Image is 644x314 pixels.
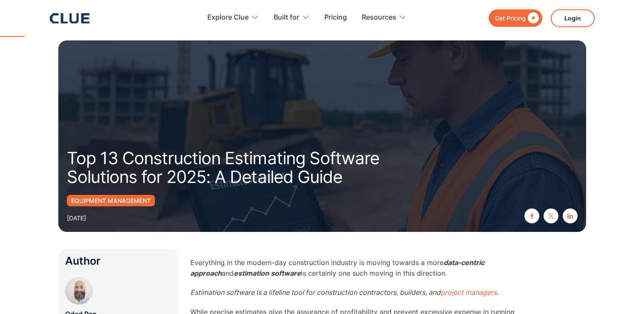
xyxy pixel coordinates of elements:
[65,256,171,266] div: Author
[548,213,554,219] img: twitter X icon
[362,4,396,31] div: Resources
[526,13,539,23] div: 
[274,4,299,31] div: Built for
[362,4,406,31] div: Resources
[190,258,484,277] em: data-centric approach
[207,4,249,31] div: Explore Clue
[67,195,155,206] a: Equipment Management
[190,257,531,279] p: Everything in the modern-day construction industry is moving towards a more and is certainly one ...
[234,269,301,277] em: estimation software
[324,4,347,31] a: Pricing
[441,288,497,297] a: project managers
[190,288,441,297] em: Estimation software is a lifeline tool for construction contractors, builders, and
[495,13,526,23] div: Get Pricing
[551,9,595,27] a: Login
[529,213,535,219] img: facebook icon
[489,9,542,27] a: Get Pricing
[67,213,86,223] div: [DATE]
[497,288,498,297] em: .
[567,213,573,219] img: linkedin icon
[274,4,309,31] div: Built for
[65,277,93,305] img: Oded Ran
[67,149,424,186] h1: Top 13 Construction Estimating Software Solutions for 2025: A Detailed Guide
[207,4,259,31] div: Explore Clue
